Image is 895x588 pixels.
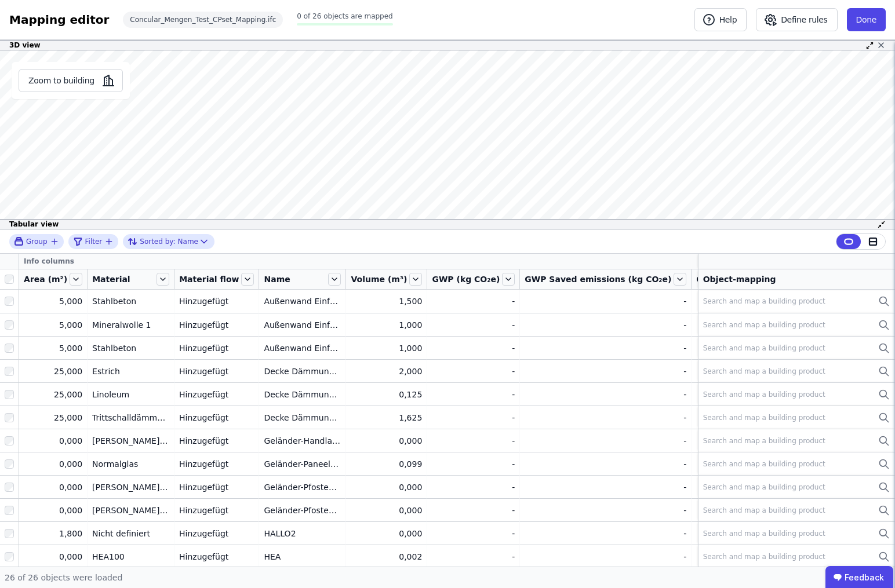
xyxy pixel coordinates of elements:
div: - [432,342,515,354]
div: - [525,528,686,539]
div: Hinzugefügt [179,389,254,400]
div: HALLO2 [264,528,341,539]
div: 25,000 [24,389,82,400]
div: Search and map a building product [703,344,825,353]
div: Hinzugefügt [179,528,254,539]
div: - [432,389,515,400]
div: Trittschalldämmung [92,412,169,423]
div: - [432,458,515,470]
div: Decke Dämmung [PERSON_NAME] [264,366,341,377]
span: 3D view [9,41,41,50]
div: Search and map a building product [703,390,825,399]
div: [PERSON_NAME] lackiert [92,481,169,493]
div: 0,000 [24,435,82,447]
div: - [696,551,861,563]
div: Geländer-Handlauf-001 [264,435,341,447]
button: filter_by [73,235,114,249]
div: Außenwand Einfach Stahlbeton Dämmung [264,342,341,354]
div: [PERSON_NAME] lackiert [92,505,169,516]
div: Hinzugefügt [179,481,254,493]
div: - [432,435,515,447]
div: - [525,551,686,563]
div: Geländer-Pfosten-001 [264,505,341,516]
span: Volume (m³) [351,273,407,285]
span: 0 of 26 objects are mapped [297,12,392,20]
div: 0,000 [351,481,422,493]
div: - [432,295,515,307]
div: - [525,295,686,307]
div: 0,000 [24,458,82,470]
div: 2,000 [351,366,422,377]
div: 5,000 [24,319,82,331]
div: 1,625 [351,412,422,423]
div: - [696,528,861,539]
div: Search and map a building product [703,367,825,376]
div: Search and map a building product [703,436,825,445]
div: 1,500 [351,295,422,307]
div: 25,000 [24,412,82,423]
div: Search and map a building product [703,483,825,492]
div: Mineralwolle 1 [92,319,169,331]
div: - [432,412,515,423]
div: 0,000 [351,528,422,539]
div: 1,800 [24,528,82,539]
div: Hinzugefügt [179,295,254,307]
div: - [525,505,686,516]
div: - [432,551,515,563]
span: Name [264,273,290,285]
div: 0,002 [351,551,422,563]
div: Hinzugefügt [179,366,254,377]
span: Tabular view [9,220,59,229]
div: Außenwand Einfach Stahlbeton [264,295,341,307]
span: GWP (kg CO₂e) [432,273,500,285]
div: 0,125 [351,389,422,400]
div: Decke Dämmung [PERSON_NAME] [264,412,341,423]
div: - [525,481,686,493]
div: Object-mapping [703,273,890,285]
div: Decke Dämmung [PERSON_NAME] [264,389,341,400]
div: 0,000 [351,505,422,516]
div: Geländer-Pfosten-001 [264,481,341,493]
div: Hinzugefügt [179,458,254,470]
div: - [432,481,515,493]
div: Search and map a building product [703,552,825,561]
div: - [525,389,686,400]
div: 25,000 [24,366,82,377]
span: Info columns [24,257,74,266]
span: Group [26,237,48,246]
div: HEA [264,551,341,563]
div: Search and map a building product [703,320,825,330]
div: - [696,342,861,354]
div: - [525,319,686,331]
span: GWP savings potential (kg CO₂e) [696,273,846,285]
div: Linoleum [92,389,169,400]
div: Hinzugefügt [179,435,254,447]
div: Search and map a building product [703,506,825,515]
div: - [696,389,861,400]
div: - [432,528,515,539]
div: - [696,458,861,470]
button: Zoom to building [19,69,123,92]
span: Area (m²) [24,273,67,285]
div: Search and map a building product [703,459,825,469]
div: 5,000 [24,295,82,307]
div: - [696,481,861,493]
div: Hinzugefügt [179,412,254,423]
div: - [432,319,515,331]
button: Done [847,8,886,31]
div: HEA100 [92,551,169,563]
div: 0,000 [351,435,422,447]
div: 1,000 [351,319,422,331]
div: Search and map a building product [703,529,825,538]
div: - [696,412,861,423]
div: 0,000 [24,481,82,493]
div: - [525,435,686,447]
div: Nicht definiert [92,528,169,539]
div: - [696,505,861,516]
button: Help [694,8,747,31]
div: Hinzugefügt [179,319,254,331]
div: - [696,435,861,447]
div: - [432,505,515,516]
div: 0,000 [24,551,82,563]
span: GWP Saved emissions (kg CO₂e) [525,273,671,285]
